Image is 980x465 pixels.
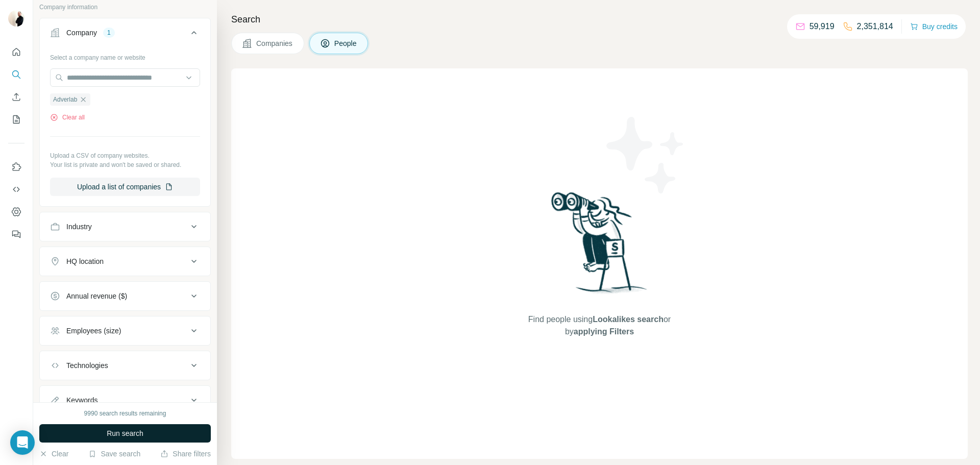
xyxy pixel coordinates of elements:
[50,49,200,62] div: Select a company name or website
[600,109,692,201] img: Surfe Illustration - Stars
[40,319,210,343] button: Employees (size)
[518,313,681,338] span: Find people using or by
[40,353,210,378] button: Technologies
[547,189,653,303] img: Surfe Illustration - Woman searching with binoculars
[8,225,24,243] button: Feedback
[107,428,143,438] span: Run search
[334,38,358,48] span: People
[256,38,293,48] span: Companies
[50,160,200,169] p: Your list is private and won't be saved or shared.
[66,222,92,232] div: Industry
[84,409,166,418] div: 9990 search results remaining
[574,327,634,336] span: applying Filters
[66,28,97,38] div: Company
[8,110,24,129] button: My lists
[8,10,24,27] img: Avatar
[39,424,211,443] button: Run search
[88,449,140,459] button: Save search
[66,291,127,301] div: Annual revenue ($)
[40,388,210,412] button: Keywords
[231,12,968,27] h4: Search
[50,178,200,196] button: Upload a list of companies
[810,20,835,33] p: 59,919
[857,20,893,33] p: 2,351,814
[10,430,35,455] div: Open Intercom Messenger
[8,203,24,221] button: Dashboard
[8,43,24,61] button: Quick start
[593,315,664,324] span: Lookalikes search
[8,158,24,176] button: Use Surfe on LinkedIn
[39,3,211,12] p: Company information
[40,214,210,239] button: Industry
[66,256,104,266] div: HQ location
[8,88,24,106] button: Enrich CSV
[910,19,958,34] button: Buy credits
[66,360,108,371] div: Technologies
[66,326,121,336] div: Employees (size)
[103,28,115,37] div: 1
[8,180,24,199] button: Use Surfe API
[53,95,77,104] span: Adverlab
[160,449,211,459] button: Share filters
[40,20,210,49] button: Company1
[50,151,200,160] p: Upload a CSV of company websites.
[39,449,68,459] button: Clear
[50,113,85,122] button: Clear all
[8,65,24,84] button: Search
[40,284,210,308] button: Annual revenue ($)
[66,395,97,405] div: Keywords
[40,249,210,274] button: HQ location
